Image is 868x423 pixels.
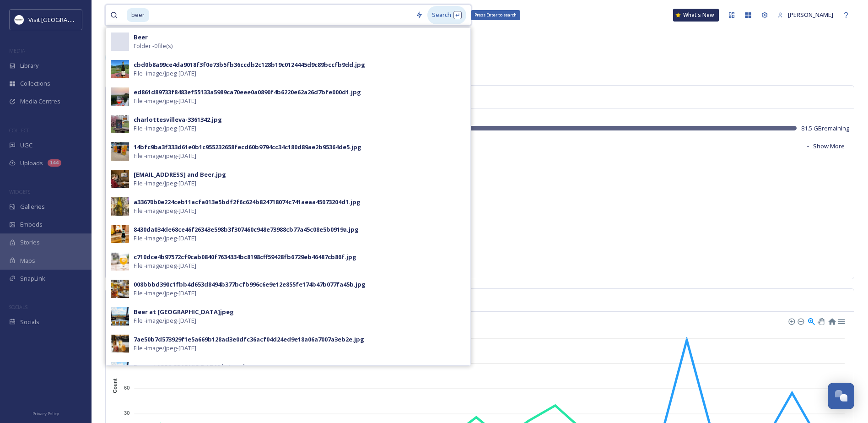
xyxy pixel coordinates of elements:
[801,124,849,133] span: 81.5 GB remaining
[15,15,24,24] img: Circle%20Logo.png
[9,47,25,54] span: MEDIA
[9,127,29,134] span: COLLECT
[124,410,129,416] tspan: 30
[111,252,129,271] img: c710dce4b97572cf9cab0840f7634334bc8198cff59428fb6729eb46487cb86f.jpg
[20,238,40,247] span: Stories
[134,225,359,234] div: 8430da034de68ce46f26343e598b3f307460c948e73988cb77a45c08e5b0919a.jpg
[788,318,794,324] div: Zoom In
[134,97,196,105] span: File - image/jpeg - [DATE]
[9,188,30,195] span: WIDGETS
[111,362,129,380] img: 250842F2-04E9-45EA-A186-571B90B3182D.jpeg
[134,170,226,179] div: [EMAIL_ADDRESS] and Beer.jpg
[797,318,803,324] div: Zoom Out
[20,97,60,106] span: Media Centres
[20,274,45,283] span: SnapLink
[134,206,196,215] span: File - image/jpeg - [DATE]
[111,142,129,161] img: 14bfc9ba3f333d61e0b1c955232658fecd60b9794cc34c180d89ae2b95364de5.jpg
[20,256,35,265] span: Maps
[134,253,356,261] div: c710dce4b97572cf9cab0840f7634334bc8198cff59428fb6729eb46487cb86f.jpg
[127,8,149,22] span: beer
[818,318,823,324] div: Panning
[773,6,838,24] a: [PERSON_NAME]
[807,317,815,325] div: Selection Zoom
[111,307,129,325] img: 250842F2-04E9-45EA-A186-571B90B3182D.jpeg
[801,137,849,155] button: Show More
[134,143,361,152] div: 14bfc9ba3f333d61e0b1c955232658fecd60b9794cc34c180d89ae2b95364de5.jpg
[134,152,196,160] span: File - image/jpeg - [DATE]
[111,87,129,106] img: ed861d89733f8483ef55133a5989ca70eee0a0890f4b6220e62a26d7bfe000d1.jpg
[134,115,222,124] div: charlottesvilleva-3361342.jpg
[20,159,43,168] span: Uploads
[134,124,196,133] span: File - image/jpeg - [DATE]
[134,308,234,316] div: Beer at [GEOGRAPHIC_DATA]jpeg
[134,33,148,41] strong: Beer
[32,407,59,418] a: Privacy Policy
[828,383,854,409] button: Open Chat
[111,170,129,188] img: 2f742a82-36cb-4260-9eb1-1b31c44431c0.jpg
[134,316,196,325] span: File - image/jpeg - [DATE]
[20,318,39,326] span: Socials
[28,15,99,24] span: Visit [GEOGRAPHIC_DATA]
[20,202,45,211] span: Galleries
[134,69,196,78] span: File - image/jpeg - [DATE]
[134,42,173,50] span: Folder - 0 file(s)
[111,60,129,78] img: cbd0b8a99ce4da9018f3f0e73b5fb36ccdb2c128b19c0124445d9c89bccfb9dd.jpg
[111,197,129,216] img: a33670b0e224ceb11acfa013e5bdf2f6c624b824718074c741aeaa45073204d1.jpg
[20,220,43,229] span: Embeds
[134,280,366,289] div: 008bbbd390c1fbb4d653d8494b377bcfb996c6e9e12e855fe174b47b077fa45b.jpg
[111,335,129,353] img: 7ae50b7d573929f1e5a669b128ad3e0dfc36acf04d24ed9e18a06a7007a3eb2e.jpg
[111,280,129,298] img: 008bbbd390c1fbb4d653d8494b377bcfb996c6e9e12e855fe174b47b077fa45b.jpg
[20,79,50,88] span: Collections
[48,159,61,167] div: 144
[134,335,364,344] div: 7ae50b7d573929f1e5a669b128ad3e0dfc36acf04d24ed9e18a06a7007a3eb2e.jpg
[828,317,836,325] div: Reset Zoom
[112,379,118,393] text: Count
[134,88,361,97] div: ed861d89733f8483ef55133a5989ca70eee0a0890f4b6220e62a26d7bfe000d1.jpg
[788,11,833,19] span: [PERSON_NAME]
[471,10,520,20] div: Press Enter to search
[134,60,365,69] div: cbd0b8a99ce4da9018f3f0e73b5fb36ccdb2c128b19c0124445d9c89bccfb9dd.jpg
[32,411,59,417] span: Privacy Policy
[134,179,196,188] span: File - image/jpeg - [DATE]
[20,61,38,70] span: Library
[111,115,129,133] img: ad8add7e-e608-4ee8-8ee6-d44e9b67bba7.jpg
[134,198,361,206] div: a33670b0e224ceb11acfa013e5bdf2f6c624b824718074c741aeaa45073204d1.jpg
[134,289,196,298] span: File - image/jpeg - [DATE]
[673,9,719,22] a: What's New
[20,141,32,150] span: UGC
[111,225,129,243] img: 8430da034de68ce46f26343e598b3f307460c948e73988cb77a45c08e5b0919a.jpg
[134,261,196,270] span: File - image/jpeg - [DATE]
[427,6,466,24] div: Search
[9,304,27,310] span: SOCIALS
[134,363,257,371] div: Beer at [GEOGRAPHIC_DATA] in June.jpeg
[134,344,196,352] span: File - image/jpeg - [DATE]
[837,317,845,325] div: Menu
[124,385,129,390] tspan: 60
[134,234,196,243] span: File - image/jpeg - [DATE]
